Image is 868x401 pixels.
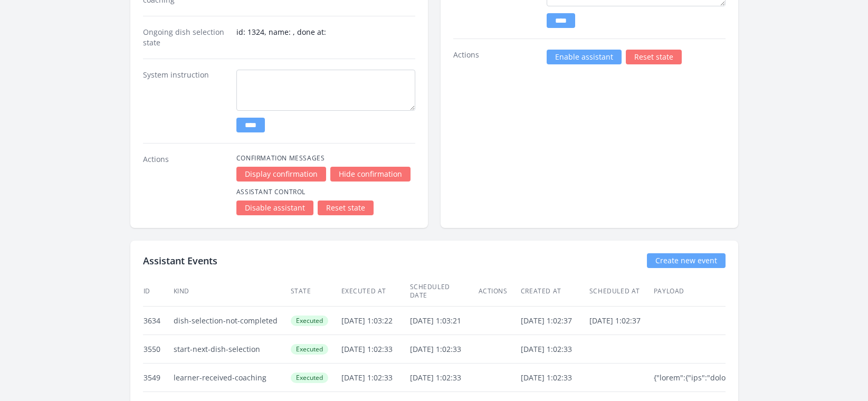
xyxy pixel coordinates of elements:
[173,307,290,335] td: dish-selection-not-completed
[409,335,478,364] td: [DATE] 1:02:33
[143,335,173,364] td: 3550
[589,307,653,335] td: [DATE] 1:02:37
[330,167,411,182] a: Hide confirmation
[589,276,653,307] th: Scheduled at
[341,335,409,364] td: [DATE] 1:02:33
[291,344,328,355] span: Executed
[236,188,415,196] h4: Assistant Control
[318,200,374,215] a: Reset state
[341,307,409,335] td: [DATE] 1:03:22
[143,70,228,132] dt: System instruction
[520,307,589,335] td: [DATE] 1:02:37
[453,50,538,64] dt: Actions
[143,307,173,335] td: 3634
[173,335,290,364] td: start-next-dish-selection
[291,373,328,383] span: Executed
[341,276,409,307] th: Executed at
[409,276,478,307] th: Scheduled date
[520,364,589,392] td: [DATE] 1:02:33
[547,50,622,64] a: Enable assistant
[236,200,313,215] a: Disable assistant
[143,253,217,268] h2: Assistant Events
[647,253,726,268] a: Create new event
[626,50,682,64] a: Reset state
[478,276,520,307] th: Actions
[236,167,326,182] a: Display confirmation
[520,276,589,307] th: Created at
[143,364,173,392] td: 3549
[236,154,415,163] h4: Confirmation Messages
[236,27,415,48] dd: id: 1324, name: , done at:
[173,276,290,307] th: Kind
[290,276,341,307] th: State
[143,27,228,48] dt: Ongoing dish selection state
[143,276,173,307] th: ID
[520,335,589,364] td: [DATE] 1:02:33
[409,307,478,335] td: [DATE] 1:03:21
[173,364,290,392] td: learner-received-coaching
[409,364,478,392] td: [DATE] 1:02:33
[291,316,328,326] span: Executed
[143,154,228,215] dt: Actions
[341,364,409,392] td: [DATE] 1:02:33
